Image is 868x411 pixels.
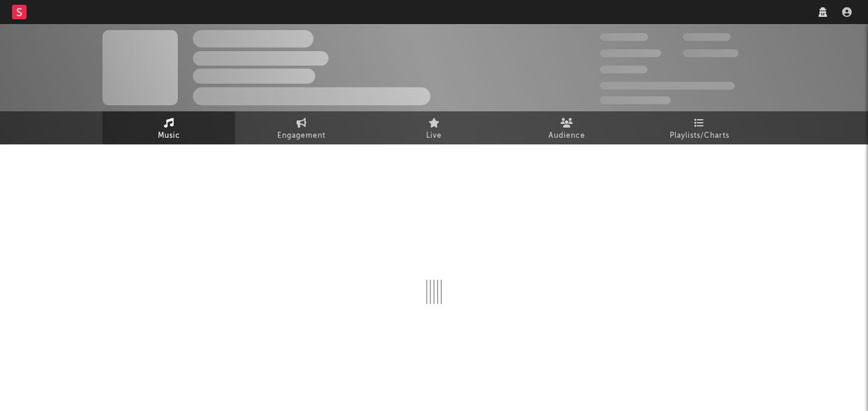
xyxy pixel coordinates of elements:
span: 100,000 [683,33,731,41]
span: Playlists/Charts [670,129,729,143]
span: 50,000,000 Monthly Listeners [600,82,735,90]
span: Engagement [277,129,325,143]
a: Live [368,111,500,144]
a: Engagement [235,111,368,144]
span: 1,000,000 [683,49,738,57]
span: Live [426,129,442,143]
span: Audience [549,129,585,143]
span: 300,000 [600,33,648,41]
a: Audience [500,111,633,144]
span: Jump Score: 85.0 [600,96,671,104]
a: Music [102,111,235,144]
span: Music [158,129,180,143]
span: 50,000,000 [600,49,661,57]
span: 100,000 [600,66,647,73]
a: Playlists/Charts [633,111,766,144]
